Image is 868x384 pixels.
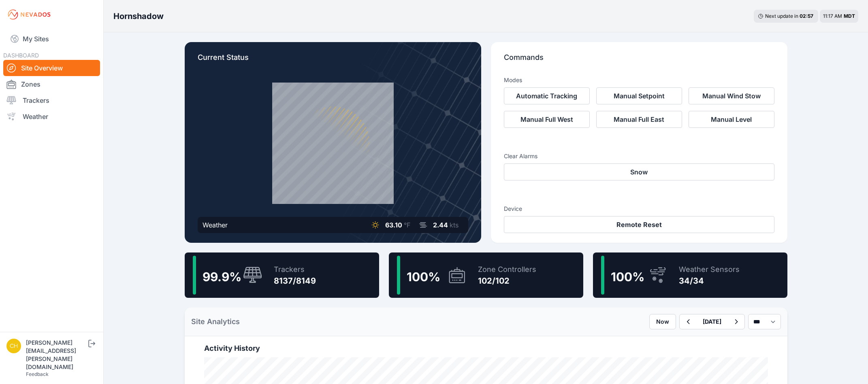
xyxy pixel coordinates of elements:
[649,314,676,329] button: Now
[203,269,241,284] span: 99.9 %
[478,264,536,275] div: Zone Controllers
[504,87,590,104] button: Automatic Tracking
[504,52,774,70] p: Commands
[611,269,644,284] span: 100 %
[844,13,855,19] span: MDT
[185,252,379,298] a: 99.9%Trackers8137/8149
[433,221,448,229] span: 2.44
[407,269,440,284] span: 100 %
[6,339,21,353] img: chris.young@nevados.solar
[478,275,536,286] div: 102/102
[450,221,459,229] span: kts
[204,343,768,354] h2: Activity History
[596,87,682,104] button: Manual Setpoint
[765,13,798,19] span: Next update in
[504,152,774,160] h3: Clear Alarms
[504,111,590,128] button: Manual Full West
[203,220,228,230] div: Weather
[274,275,316,286] div: 8137/8149
[3,108,100,125] a: Weather
[504,76,522,84] h3: Modes
[689,87,774,104] button: Manual Wind Stow
[3,92,100,108] a: Trackers
[26,339,87,371] div: [PERSON_NAME][EMAIL_ADDRESS][PERSON_NAME][DOMAIN_NAME]
[504,216,774,233] button: Remote Reset
[198,52,468,70] p: Current Status
[3,60,100,76] a: Site Overview
[389,252,583,298] a: 100%Zone Controllers102/102
[823,13,842,19] span: 11:17 AM
[679,275,740,286] div: 34/34
[274,264,316,275] div: Trackers
[696,314,728,329] button: [DATE]
[800,13,814,19] div: 02 : 57
[504,205,774,213] h3: Device
[191,316,240,327] h2: Site Analytics
[3,52,39,59] span: DASHBOARD
[3,76,100,92] a: Zones
[6,8,52,21] img: Nevados
[596,111,682,128] button: Manual Full East
[404,221,410,229] span: °F
[689,111,774,128] button: Manual Level
[593,252,787,298] a: 100%Weather Sensors34/34
[679,264,740,275] div: Weather Sensors
[504,163,774,180] button: Snow
[113,11,164,22] h3: Hornshadow
[113,6,164,27] nav: Breadcrumb
[385,221,402,229] span: 63.10
[26,371,49,377] a: Feedback
[3,29,100,49] a: My Sites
